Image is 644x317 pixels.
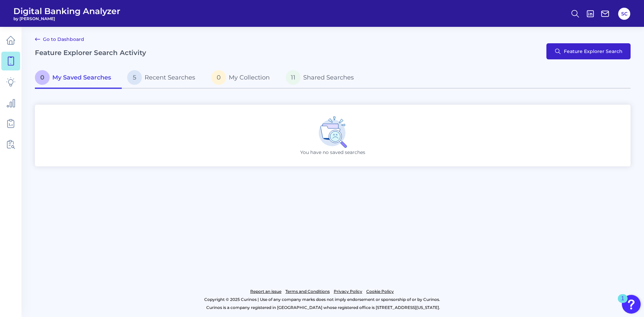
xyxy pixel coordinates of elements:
span: My Collection [229,74,270,81]
span: Feature Explorer Search [564,49,623,54]
span: Shared Searches [303,74,354,81]
p: Curinos is a company registered in [GEOGRAPHIC_DATA] whose registered office is [STREET_ADDRESS][... [35,304,611,312]
button: Feature Explorer Search [546,43,631,59]
span: Recent Searches [145,74,195,81]
a: Go to Dashboard [35,35,84,43]
span: 11 [286,70,301,85]
a: Privacy Policy [334,287,362,296]
a: 0My Saved Searches [35,67,122,89]
div: 1 [621,299,624,307]
span: My Saved Searches [52,74,111,81]
a: Terms and Conditions [285,287,330,296]
span: Digital Banking Analyzer [13,6,120,16]
p: Copyright © 2025 Curinos | Use of any company marks does not imply endorsement or sponsorship of ... [33,296,611,304]
button: Open Resource Center, 1 new notification [622,295,641,314]
span: 0 [35,70,50,85]
a: 11Shared Searches [280,67,365,89]
button: SC [618,8,630,20]
h2: Feature Explorer Search Activity [35,49,146,57]
span: by [PERSON_NAME] [13,16,120,21]
span: 0 [211,70,226,85]
a: Cookie Policy [366,287,394,296]
span: 5 [127,70,142,85]
a: Report an issue [250,287,281,296]
a: 0My Collection [206,67,280,89]
div: You have no saved searches [35,105,631,166]
a: 5Recent Searches [122,67,206,89]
